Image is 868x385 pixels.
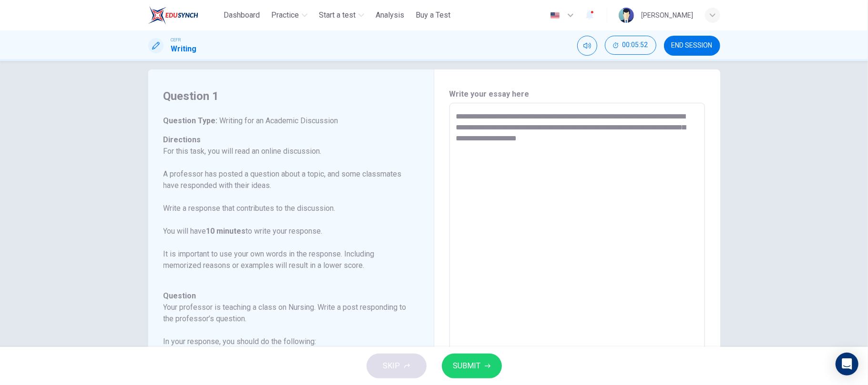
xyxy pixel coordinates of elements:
span: Practice [271,10,299,21]
div: Mute [577,36,597,56]
span: Writing for an Academic Discussion [218,116,338,125]
img: en [549,12,561,19]
div: Open Intercom Messenger [836,353,858,375]
button: Start a test [315,7,368,24]
button: SUBMIT [442,354,502,378]
b: 10 minutes [206,227,246,236]
img: ELTC logo [148,6,198,25]
h6: In your response, you should do the following: • Express and support your personal opinion • Make... [163,336,407,370]
p: For this task, you will read an online discussion. A professor has posted a question about a topi... [163,146,407,271]
span: Analysis [376,10,404,21]
button: 00:05:52 [605,36,656,55]
h6: Your professor is teaching a class on Nursing. Write a post responding to the professor’s question. [163,302,407,325]
a: ELTC logo [148,6,220,25]
button: Practice [267,7,311,24]
button: Analysis [372,7,408,24]
h6: Directions [163,134,407,283]
h6: Write your essay here [449,89,705,100]
img: Profile picture [619,8,634,23]
button: Buy a Test [412,7,454,24]
h6: Question [163,290,407,302]
span: Start a test [319,10,356,21]
button: END SESSION [664,36,720,56]
h1: Writing [171,43,197,55]
span: CEFR [171,37,181,43]
button: Dashboard [220,7,264,24]
div: Hide [605,36,656,56]
span: Dashboard [224,10,260,21]
h4: Question 1 [163,89,407,104]
h6: Question Type : [163,115,407,127]
span: END SESSION [672,42,713,49]
span: 00:05:52 [623,41,648,49]
span: SUBMIT [453,359,481,373]
span: Buy a Test [416,10,450,21]
div: [PERSON_NAME] [642,10,694,21]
